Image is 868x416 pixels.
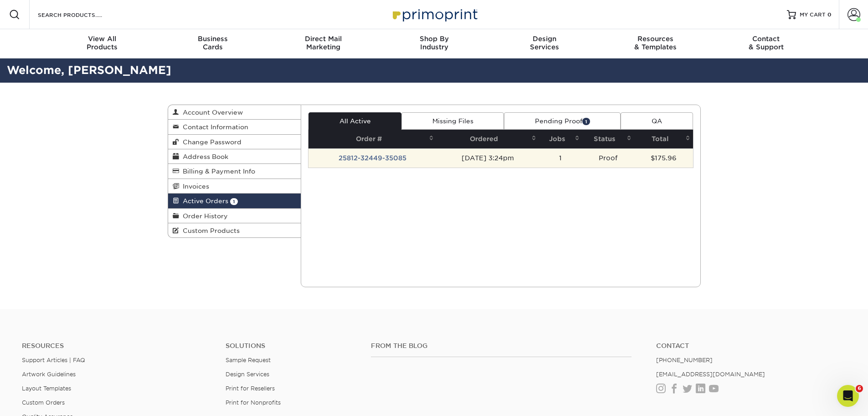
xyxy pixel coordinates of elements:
div: Services [489,35,600,51]
a: Shop ByIndustry [379,29,489,58]
input: SEARCH PRODUCTS..... [37,9,126,20]
th: Ordered [437,130,539,148]
a: Artwork Guidelines [22,371,76,378]
th: Jobs [539,130,582,148]
div: Industry [379,35,489,51]
a: Pending Proof1 [504,112,621,130]
td: [DATE] 3:24pm [437,148,539,168]
td: 1 [539,148,582,168]
a: [EMAIL_ADDRESS][DOMAIN_NAME] [656,371,765,378]
div: Products [47,35,158,51]
a: QA [621,112,693,130]
td: 25812-32449-35085 [308,148,437,168]
td: $175.96 [634,148,693,168]
img: Primoprint [389,5,480,24]
td: Proof [582,148,635,168]
span: MY CART [800,11,826,19]
a: Print for Nonprofits [226,399,281,406]
div: Marketing [268,35,379,51]
a: Billing & Payment Info [168,164,301,179]
span: 1 [230,198,238,205]
span: Billing & Payment Info [179,168,255,175]
iframe: Google Customer Reviews [2,388,77,413]
span: Contact [711,35,822,43]
th: Status [582,130,635,148]
h4: Resources [22,342,212,350]
a: Address Book [168,149,301,164]
div: Cards [157,35,268,51]
span: Invoices [179,183,209,190]
span: 6 [856,385,863,392]
th: Total [634,130,693,148]
a: Support Articles | FAQ [22,357,85,363]
a: Account Overview [168,105,301,120]
span: Shop By [379,35,489,43]
span: Order History [179,212,228,220]
span: Active Orders [179,197,228,205]
iframe: Intercom live chat [837,385,859,407]
a: Contact& Support [711,29,822,58]
span: Account Overview [179,109,243,116]
a: Contact Information [168,120,301,134]
span: Contact Information [179,123,248,131]
span: Address Book [179,153,228,160]
span: 1 [582,118,590,125]
span: 0 [827,11,832,18]
a: Custom Products [168,223,301,237]
a: Design Services [226,371,269,378]
span: Change Password [179,138,241,146]
span: Custom Products [179,227,240,234]
th: Order # [308,130,437,148]
a: View AllProducts [47,29,158,58]
a: BusinessCards [157,29,268,58]
a: Invoices [168,179,301,194]
div: & Support [711,35,822,51]
span: Business [157,35,268,43]
span: Design [489,35,600,43]
a: Layout Templates [22,385,71,392]
div: & Templates [600,35,711,51]
a: Change Password [168,135,301,149]
a: Sample Request [226,357,271,363]
span: Direct Mail [268,35,379,43]
a: Active Orders 1 [168,194,301,208]
h4: From the Blog [371,342,632,350]
a: Missing Files [401,112,504,130]
a: Direct MailMarketing [268,29,379,58]
a: Print for Resellers [226,385,275,392]
a: All Active [308,112,401,130]
a: [PHONE_NUMBER] [656,357,713,363]
span: Resources [600,35,711,43]
a: Resources& Templates [600,29,711,58]
a: DesignServices [489,29,600,58]
h4: Solutions [226,342,357,350]
a: Contact [656,342,846,350]
a: Order History [168,209,301,223]
span: View All [47,35,158,43]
